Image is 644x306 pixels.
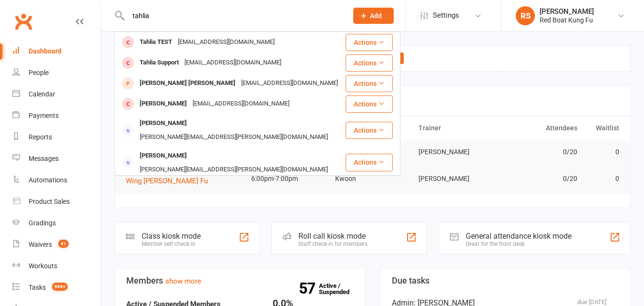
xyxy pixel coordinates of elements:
[498,141,582,163] td: 0/20
[370,12,382,20] span: Add
[516,6,535,25] div: RS
[331,168,415,190] td: Kwoon
[137,35,175,49] div: Tahlia TEST
[466,241,572,247] div: Great for the front desk
[175,35,277,49] div: [EMAIL_ADDRESS][DOMAIN_NAME]
[392,276,619,285] h3: Due tasks
[353,8,394,24] button: Add
[12,191,101,212] a: Product Sales
[29,284,46,291] div: Tasks
[346,54,393,72] button: Actions
[29,69,49,76] div: People
[298,241,368,247] div: Staff check-in for members
[29,262,57,270] div: Workouts
[346,34,393,51] button: Actions
[29,155,59,162] div: Messages
[238,76,341,90] div: [EMAIL_ADDRESS][DOMAIN_NAME]
[126,175,215,187] button: Wing [PERSON_NAME] Fu
[29,133,52,141] div: Reports
[137,163,331,177] div: [PERSON_NAME][EMAIL_ADDRESS][PERSON_NAME][DOMAIN_NAME]
[12,127,101,148] a: Reports
[29,47,61,55] div: Dashboard
[498,116,582,140] th: Attendees
[142,241,201,247] div: Member self check-in
[29,90,55,98] div: Calendar
[12,255,101,277] a: Workouts
[247,168,331,190] td: 6:00pm-7:00pm
[433,5,459,26] span: Settings
[190,97,292,111] div: [EMAIL_ADDRESS][DOMAIN_NAME]
[582,168,624,190] td: 0
[498,168,582,190] td: 0/20
[137,76,238,90] div: [PERSON_NAME] [PERSON_NAME]
[346,95,393,113] button: Actions
[125,9,341,22] input: Search...
[52,283,68,291] span: 999+
[58,240,69,248] span: 41
[29,241,52,248] div: Waivers
[12,277,101,298] a: Tasks 999+
[298,232,368,241] div: Roll call kiosk mode
[414,141,498,163] td: [PERSON_NAME]
[12,84,101,105] a: Calendar
[540,16,594,24] div: Red Boat Kung Fu
[414,116,498,140] th: Trainer
[182,56,284,70] div: [EMAIL_ADDRESS][DOMAIN_NAME]
[582,116,624,140] th: Waitlist
[126,276,354,285] h3: Members
[12,234,101,255] a: Waivers 41
[299,281,319,295] strong: 57
[29,112,59,119] div: Payments
[319,275,361,302] a: 57Active / Suspended
[540,7,594,16] div: [PERSON_NAME]
[466,232,572,241] div: General attendance kiosk mode
[346,75,393,92] button: Actions
[12,148,101,169] a: Messages
[142,232,201,241] div: Class kiosk mode
[29,176,67,184] div: Automations
[346,154,393,171] button: Actions
[137,97,190,111] div: [PERSON_NAME]
[346,122,393,139] button: Actions
[137,116,190,130] div: [PERSON_NAME]
[29,198,70,205] div: Product Sales
[137,130,331,144] div: [PERSON_NAME][EMAIL_ADDRESS][PERSON_NAME][DOMAIN_NAME]
[582,141,624,163] td: 0
[137,149,190,163] div: [PERSON_NAME]
[12,105,101,127] a: Payments
[12,62,101,84] a: People
[29,219,56,227] div: Gradings
[11,10,35,33] a: Clubworx
[165,277,201,285] a: show more
[12,212,101,234] a: Gradings
[12,41,101,62] a: Dashboard
[414,168,498,190] td: [PERSON_NAME]
[126,177,208,185] span: Wing [PERSON_NAME] Fu
[12,169,101,191] a: Automations
[137,56,182,70] div: Tahlia Support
